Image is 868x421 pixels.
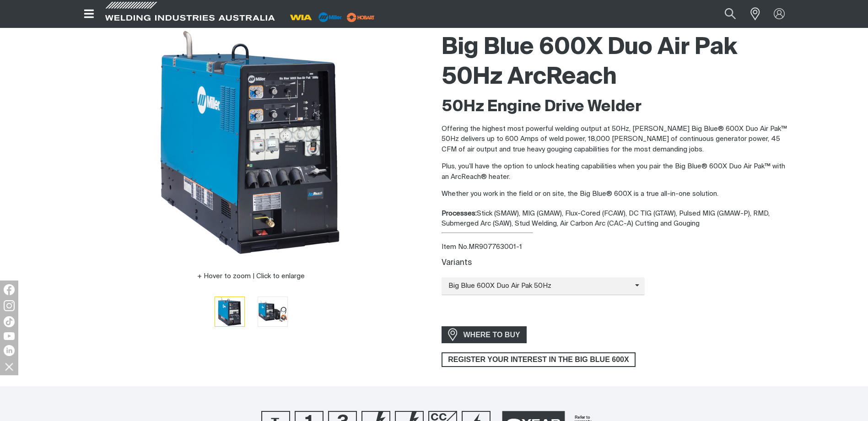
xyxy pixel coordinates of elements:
[442,124,793,155] p: Offering the highest most powerful welding output at 50Hz, [PERSON_NAME] Big Blue® 600X Duo Air P...
[137,28,366,257] img: Big Blue 600X Duo Air Pak 50Hz ArcReach
[4,316,15,327] img: TikTok
[344,14,377,21] a: miller
[258,297,287,326] img: Big Blue 600X Duo Air Pak 50Hz ArcReach
[442,189,793,200] p: Whether you work in the field or on site, the Big Blue® 600X is a true all-in-one solution.
[458,328,526,342] span: WHERE TO BUY
[4,284,15,295] img: Facebook
[215,297,244,326] img: Big Blue 600X Duo Air Pak 50Hz ArcReach
[442,259,472,267] label: Variants
[192,271,310,282] button: Hover to zoom | Click to enlarge
[442,209,793,229] div: Stick (SMAW), MIG (GMAW), Flux-Cored (FCAW), DC TIG (GTAW), Pulsed MIG (GMAW-P), RMD, Submerged A...
[4,332,15,340] img: YouTube
[715,4,746,24] button: Search products
[344,11,377,24] img: miller
[442,242,793,253] div: Item No. MR907763001-1
[442,281,635,291] span: Big Blue 600X Duo Air Pak 50Hz
[442,33,793,92] h1: Big Blue 600X Duo Air Pak 50Hz ArcReach
[1,359,17,374] img: hide socials
[4,300,15,311] img: Instagram
[442,352,635,367] span: REGISTER YOUR INTEREST IN THE BIG BLUE 600X
[4,345,15,356] img: LinkedIn
[442,326,527,343] a: WHERE TO BUY
[442,162,793,182] p: Plus, you’ll have the option to unlock heating capabilities when you pair the Big Blue® 600X Duo ...
[442,352,636,367] a: REGISTER YOUR INTEREST IN THE BIG BLUE 600X
[215,297,245,327] button: Go to slide 1
[703,4,745,24] input: Product name or item number...
[442,210,477,217] strong: Processes:
[442,97,793,117] h2: 50Hz Engine Drive Welder
[258,297,288,327] button: Go to slide 2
